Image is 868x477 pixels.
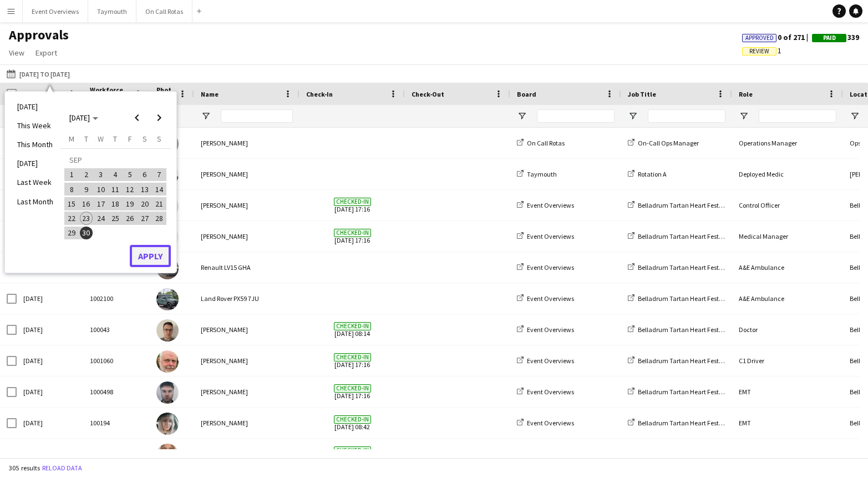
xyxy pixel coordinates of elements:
[11,116,60,135] li: This Week
[527,294,574,303] span: Event Overviews
[152,197,166,211] button: 21-09-2025
[17,376,83,407] div: [DATE]
[65,197,78,210] span: 15
[527,232,574,240] span: Event Overviews
[739,111,749,121] button: Open Filter Menu
[123,183,136,196] span: 12
[94,212,108,225] span: 24
[126,107,148,129] button: Previous month
[138,212,151,225] span: 27
[90,86,130,102] span: Workforce ID
[83,439,150,469] div: 100086
[65,183,78,196] span: 8
[31,46,62,60] a: Export
[628,201,744,209] a: Belladrum Tartan Heart Festival 2025
[109,197,122,210] span: 18
[4,46,29,60] a: View
[517,139,565,147] a: On Call Rotas
[69,134,74,144] span: M
[759,109,836,123] input: Role Filter Input
[194,314,300,345] div: [PERSON_NAME]
[638,419,744,427] span: Belladrum Tartan Heart Festival 2025
[11,192,60,211] li: Last Month
[157,134,161,144] span: S
[83,283,150,314] div: 1002100
[812,32,859,42] span: 339
[194,159,300,189] div: [PERSON_NAME]
[94,182,108,197] button: 10-09-2025
[517,201,574,209] a: Event Overviews
[517,357,574,365] a: Event Overviews
[194,252,300,283] div: Renault LV15 GHA
[306,408,398,438] span: [DATE] 08:42
[156,444,179,466] img: Aimee Vaughan
[109,168,122,182] span: 4
[94,167,108,182] button: 03-09-2025
[137,182,151,197] button: 13-09-2025
[156,288,179,310] img: Land Rover PX59 7JU
[79,167,93,182] button: 02-09-2025
[517,325,574,334] a: Event Overviews
[156,319,179,342] img: Scott James
[109,183,122,196] span: 11
[628,388,744,396] a: Belladrum Tartan Heart Festival 2025
[306,221,398,252] span: [DATE] 17:16
[732,252,843,283] div: A&E Ambulance
[79,225,93,240] button: 30-09-2025
[80,227,93,240] span: 30
[156,86,174,102] span: Photo
[64,197,79,211] button: 15-09-2025
[517,111,527,121] button: Open Filter Menu
[123,197,136,210] span: 19
[194,128,300,158] div: [PERSON_NAME]
[749,48,769,55] span: Review
[739,90,753,98] span: Role
[334,198,371,206] span: Checked-in
[412,90,444,98] span: Check-Out
[156,381,179,404] img: Jordan Davidson
[64,153,166,167] td: SEP
[732,439,843,469] div: EMT
[638,232,744,240] span: Belladrum Tartan Heart Festival 2025
[517,294,574,303] a: Event Overviews
[23,90,39,98] span: Date
[732,159,843,189] div: Deployed Medic
[83,345,150,376] div: 1001060
[79,211,93,225] button: 23-09-2025
[638,357,744,365] span: Belladrum Tartan Heart Festival 2025
[334,446,371,455] span: Checked-in
[732,314,843,345] div: Doctor
[527,419,574,427] span: Event Overviews
[138,183,151,196] span: 13
[108,167,123,182] button: 04-09-2025
[517,90,536,98] span: Board
[517,170,557,178] a: Taymouth
[11,154,60,173] li: [DATE]
[628,90,656,98] span: Job Title
[123,197,137,211] button: 19-09-2025
[136,1,192,22] button: On Call Rotas
[527,139,565,147] span: On Call Rotas
[194,376,300,407] div: [PERSON_NAME]
[201,111,211,121] button: Open Filter Menu
[40,462,84,474] button: Reload data
[732,190,843,220] div: Control Officer
[850,111,860,121] button: Open Filter Menu
[148,107,170,129] button: Next month
[527,201,574,209] span: Event Overviews
[517,232,574,240] a: Event Overviews
[65,212,78,225] span: 22
[628,111,638,121] button: Open Filter Menu
[130,245,171,267] button: Apply
[83,408,150,438] div: 100194
[79,197,93,211] button: 16-09-2025
[23,1,88,22] button: Event Overviews
[94,197,108,210] span: 17
[65,108,103,128] button: Choose month and year
[64,211,79,225] button: 22-09-2025
[638,294,744,303] span: Belladrum Tartan Heart Festival 2025
[137,197,151,211] button: 20-09-2025
[88,1,136,22] button: Taymouth
[128,134,132,144] span: F
[517,388,574,396] a: Event Overviews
